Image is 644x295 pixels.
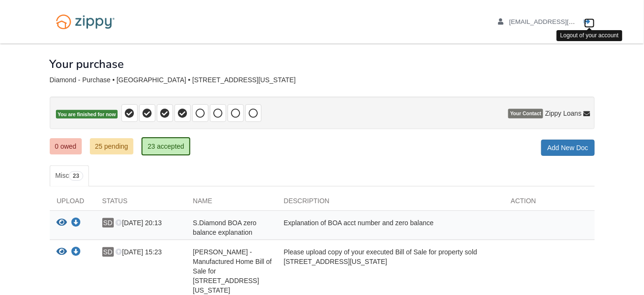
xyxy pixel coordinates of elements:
a: 23 accepted [142,137,190,155]
span: [PERSON_NAME] - Manufactured Home Bill of Sale for [STREET_ADDRESS][US_STATE] [193,248,272,294]
a: Log out [584,18,595,28]
h1: Your purchase [50,58,124,70]
div: Name [186,196,277,210]
a: Download Shelby Diamond - Manufactured Home Bill of Sale for 2600 W Michigan Ave, Lot 230c, Pensa... [71,249,81,256]
a: edit profile [498,18,619,28]
div: Logout of your account [557,30,622,41]
button: View Shelby Diamond - Manufactured Home Bill of Sale for 2600 W Michigan Ave, Lot 230c, Pensacola... [57,247,67,257]
div: Diamond - Purchase • [GEOGRAPHIC_DATA] • [STREET_ADDRESS][US_STATE] [50,76,595,84]
span: Zippy Loans [545,109,581,119]
a: Misc [50,165,89,186]
a: Add New Doc [541,140,595,156]
a: 25 pending [90,138,133,154]
span: 23 [69,171,83,181]
div: Explanation of BOA acct number and zero balance [277,218,504,237]
div: Upload [50,196,95,210]
div: Action [504,196,595,210]
div: Status [95,196,186,210]
span: SD [102,218,114,228]
span: SD [102,247,114,257]
button: View S.Diamond BOA zero balance explanation [57,218,67,228]
span: [DATE] 20:13 [115,219,162,227]
span: Your Contact [508,109,543,119]
a: 0 owed [50,138,82,154]
a: Download S.Diamond BOA zero balance explanation [71,219,81,227]
span: [DATE] 15:23 [115,248,162,256]
span: shelbyediamond@gmail.com [509,18,619,25]
div: Description [277,196,504,210]
img: Logo [50,10,121,34]
div: Please upload copy of your executed Bill of Sale for property sold [STREET_ADDRESS][US_STATE] [277,247,504,295]
span: S.Diamond BOA zero balance explanation [193,219,257,236]
span: You are finished for now [56,110,118,119]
